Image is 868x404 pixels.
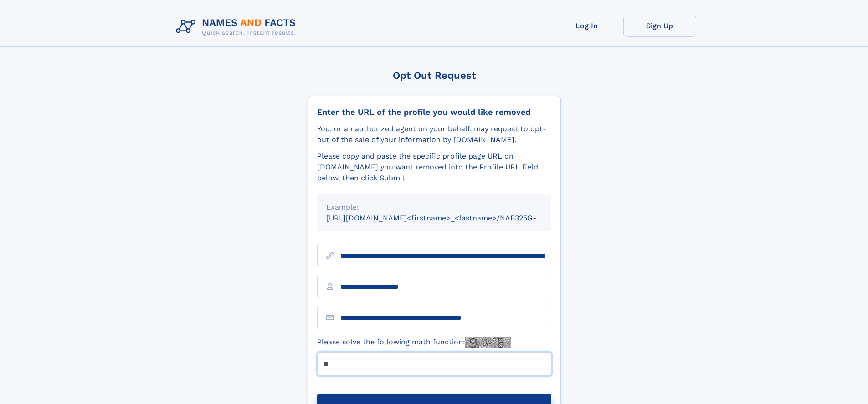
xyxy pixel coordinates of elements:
[317,151,551,184] div: Please copy and paste the specific profile page URL on [DOMAIN_NAME] you want removed into the Pr...
[326,214,569,222] small: [URL][DOMAIN_NAME]<firstname>_<lastname>/NAF325G-xxxxxxxx
[172,15,303,39] img: Logo Names and Facts
[550,15,623,37] a: Log In
[308,70,561,81] div: Opt Out Request
[317,337,511,348] label: Please solve the following math function:
[317,123,551,145] div: You, or an authorized agent on your behalf, may request to opt-out of the sale of your informatio...
[326,202,542,213] div: Example:
[623,15,696,37] a: Sign Up
[317,107,551,117] div: Enter the URL of the profile you would like removed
